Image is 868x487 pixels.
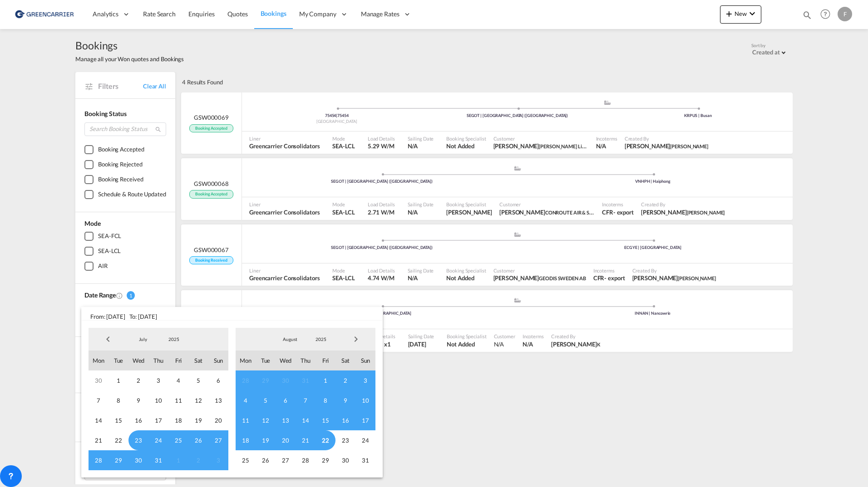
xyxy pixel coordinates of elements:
span: Wed [276,351,296,370]
span: Thu [148,351,168,370]
span: Mon [89,351,108,370]
span: Wed [128,351,148,370]
span: Tue [256,351,276,370]
md-select: Month: July [128,332,158,346]
span: Sat [335,351,355,370]
md-select: Month: August [275,332,306,346]
span: Sat [188,351,208,370]
md-select: Year: 2025 [306,332,336,346]
span: Tue [108,351,128,370]
md-select: Year: 2025 [158,332,189,346]
span: Next Month [347,330,365,348]
span: Sun [208,351,228,370]
span: 2025 [306,336,335,342]
span: From: [DATE] To: [DATE] [81,307,383,321]
span: Fri [316,351,335,370]
span: July [128,336,158,342]
span: Thu [296,351,316,370]
span: August [276,336,305,342]
span: Sun [355,351,375,370]
span: Previous Month [99,330,117,348]
span: 2025 [159,336,188,342]
span: Fri [168,351,188,370]
span: Mon [236,351,256,370]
